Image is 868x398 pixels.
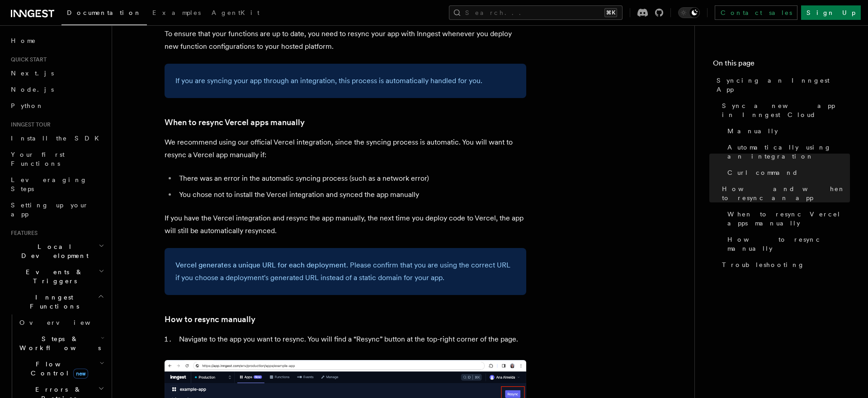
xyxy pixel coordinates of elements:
span: When to resync Vercel apps manually [727,210,850,228]
span: Next.js [11,70,54,77]
span: Syncing an Inngest App [717,76,850,94]
button: Events & Triggers [7,264,106,289]
a: Home [7,33,106,49]
p: We recommend using our official Vercel integration, since the syncing process is automatic. You w... [165,136,526,161]
span: Examples [152,9,201,16]
a: Next.js [7,65,106,81]
span: Sync a new app in Inngest Cloud [722,101,850,119]
button: Toggle dark mode [678,7,700,18]
span: Leveraging Steps [11,176,87,192]
li: There was an error in the automatic syncing process (such as a network error) [176,172,526,185]
span: Python [11,102,44,109]
span: How to resync manually [727,235,850,253]
button: Inngest Functions [7,289,106,314]
a: How to resync manually [724,231,850,257]
a: Sync a new app in Inngest Cloud [718,98,850,123]
a: Contact sales [715,5,797,20]
span: Inngest Functions [7,293,98,311]
a: Install the SDK [7,130,106,146]
a: Troubleshooting [718,257,850,273]
a: Syncing an Inngest App [713,72,850,98]
a: Setting up your app [7,197,106,222]
p: If you are syncing your app through an integration, this process is automatically handled for you. [175,75,515,87]
span: Troubleshooting [722,260,805,269]
button: Local Development [7,239,106,264]
a: Examples [147,3,206,24]
span: Quick start [7,56,47,63]
span: Home [11,36,36,45]
a: How to resync manually [165,313,255,326]
span: Automatically using an integration [727,143,850,161]
p: . Please confirm that you are using the correct URL if you choose a deployment's generated URL in... [175,259,515,284]
span: Documentation [67,9,142,16]
span: Setting up your app [11,201,89,218]
button: Search...⌘K [449,5,623,20]
span: Overview [19,319,113,326]
a: How and when to resync an app [718,181,850,206]
span: Features [7,229,38,237]
a: Python [7,98,106,114]
a: Your first Functions [7,146,106,172]
span: Inngest tour [7,121,51,128]
span: Node.js [11,86,54,93]
a: When to resync Vercel apps manually [165,116,305,129]
p: To ensure that your functions are up to date, you need to resync your app with Inngest whenever y... [165,28,526,53]
button: Steps & Workflows [16,331,106,356]
a: Automatically using an integration [724,139,850,164]
li: Navigate to the app you want to resync. You will find a “Resync” button at the top-right corner o... [176,333,526,346]
li: You chose not to install the Vercel integration and synced the app manually [176,188,526,201]
p: If you have the Vercel integration and resync the app manually, the next time you deploy code to ... [165,212,526,237]
span: Manually [727,126,778,136]
a: Leveraging Steps [7,172,106,197]
span: AgentKit [212,9,259,16]
span: Your first Functions [11,151,65,167]
a: Manually [724,123,850,139]
span: Local Development [7,242,99,260]
span: Curl command [727,168,798,177]
kbd: ⌘K [604,8,617,17]
span: Install the SDK [11,135,104,142]
a: Sign Up [801,5,861,20]
span: Events & Triggers [7,267,99,286]
a: When to resync Vercel apps manually [724,206,850,231]
a: AgentKit [206,3,265,24]
a: Overview [16,314,106,331]
a: Curl command [724,164,850,181]
span: Steps & Workflows [16,334,101,352]
a: Vercel generates a unique URL for each deployment [175,261,346,269]
h4: On this page [713,58,850,72]
span: new [73,369,88,379]
a: Node.js [7,81,106,98]
span: How and when to resync an app [722,184,850,202]
a: Documentation [61,3,147,25]
span: Flow Control [16,360,99,378]
button: Flow Controlnew [16,356,106,381]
